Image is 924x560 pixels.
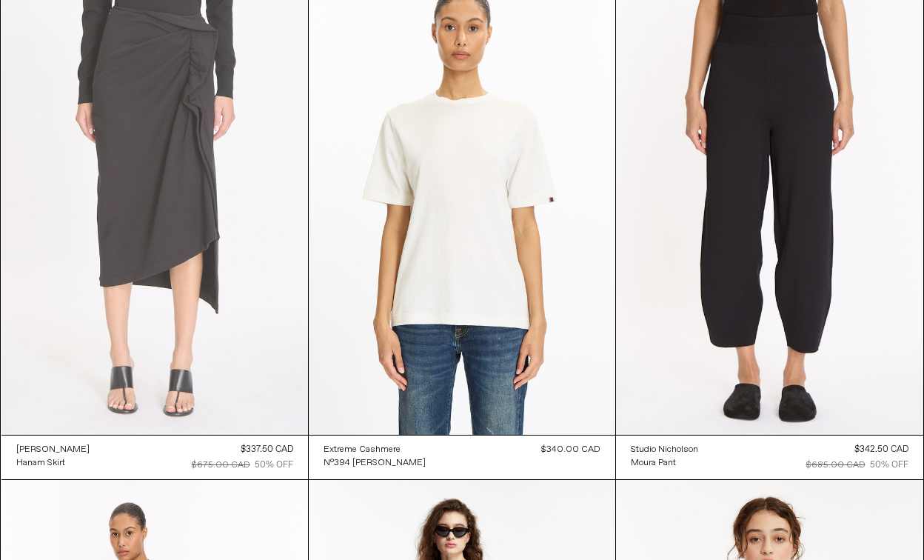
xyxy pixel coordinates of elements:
[870,459,908,472] div: 50% OFF
[324,444,401,456] div: Extreme Cashmere
[192,459,250,472] div: $675.00 CAD
[854,443,908,456] div: $342.50 CAD
[631,443,698,456] a: Studio Nicholson
[324,456,426,470] a: N°394 [PERSON_NAME]
[324,443,426,456] a: Extreme Cashmere
[16,456,90,470] a: Hanam Skirt
[806,459,866,472] div: $685.00 CAD
[16,443,90,456] a: [PERSON_NAME]
[255,459,293,472] div: 50% OFF
[241,443,293,456] div: $337.50 CAD
[324,457,426,470] div: N°394 [PERSON_NAME]
[631,456,698,470] a: Moura Pant
[541,443,600,456] div: $340.00 CAD
[631,457,676,470] div: Moura Pant
[631,444,698,456] div: Studio Nicholson
[16,457,65,470] div: Hanam Skirt
[16,444,90,456] div: [PERSON_NAME]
